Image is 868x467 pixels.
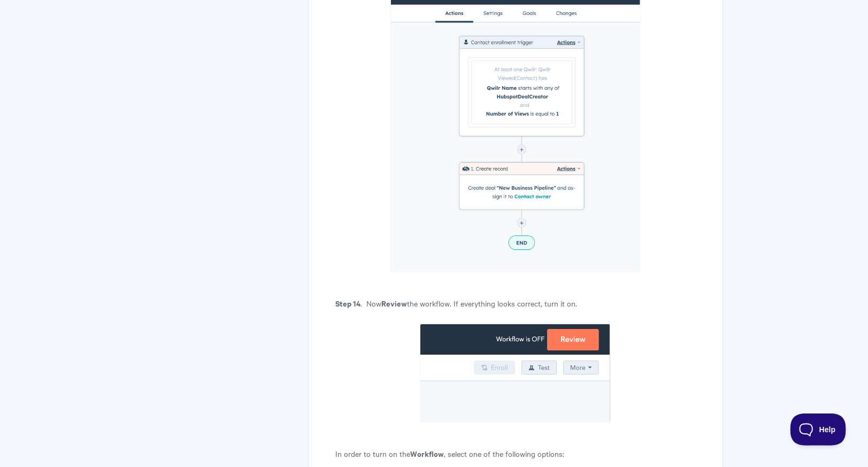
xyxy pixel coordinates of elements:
img: file-ktp3z0u5AN.png [420,324,611,423]
strong: Step 14 [335,297,360,309]
strong: Workflow [410,448,444,459]
p: In order to turn on the , select one of the following options: [335,447,695,460]
p: . Now the workflow. If everything looks correct, turn it on. [335,297,695,310]
iframe: Toggle Customer Support [790,414,847,446]
strong: Review [381,297,407,309]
